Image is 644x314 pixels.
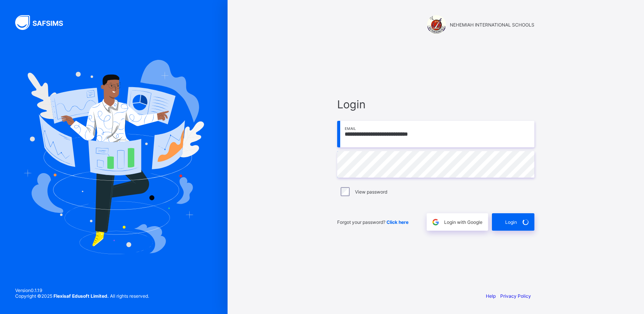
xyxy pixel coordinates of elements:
span: Login with Google [444,219,482,225]
span: Version 0.1.19 [15,287,149,293]
img: Hero Image [24,60,204,254]
a: Help [486,293,496,299]
span: NEHEMIAH INTERNATIONAL SCHOOLS [450,22,534,28]
span: Login [505,219,517,225]
a: Privacy Policy [500,293,531,299]
strong: Flexisaf Edusoft Limited. [53,293,109,299]
span: Copyright © 2025 All rights reserved. [15,293,149,299]
label: View password [355,189,387,195]
a: Click here [386,219,408,225]
span: Forgot your password? [337,219,408,225]
img: google.396cfc9801f0270233282035f929180a.svg [431,218,440,227]
img: SAFSIMS Logo [15,15,72,30]
span: Login [337,98,534,111]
